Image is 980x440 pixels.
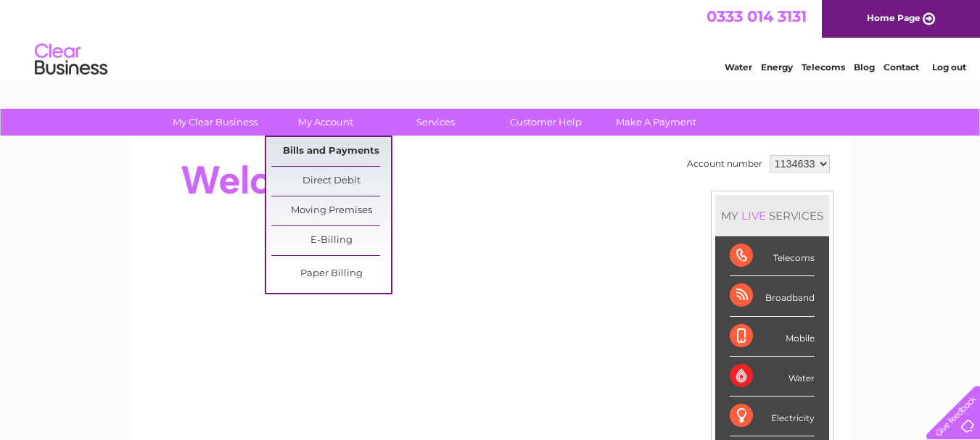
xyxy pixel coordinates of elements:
[738,209,769,223] div: LIVE
[725,62,752,72] a: Water
[265,109,385,136] a: My Account
[730,397,815,436] div: Electricity
[271,196,391,225] a: Moving Premises
[34,38,108,82] img: logo.png
[271,226,391,255] a: E-Billing
[596,109,716,136] a: Make A Payment
[376,109,495,136] a: Services
[683,151,766,176] td: Account number
[271,137,391,166] a: Bills and Payments
[730,317,815,357] div: Mobile
[155,109,275,136] a: My Clear Business
[715,195,829,236] div: MY SERVICES
[486,109,606,136] a: Customer Help
[730,236,815,276] div: Telecoms
[148,8,833,70] div: Clear Business is a trading name of Verastar Limited (registered in [GEOGRAPHIC_DATA] No. 3667643...
[761,62,793,72] a: Energy
[884,62,919,72] a: Contact
[271,167,391,196] a: Direct Debit
[271,260,391,289] a: Paper Billing
[730,357,815,397] div: Water
[802,62,845,72] a: Telecoms
[730,276,815,316] div: Broadband
[932,62,966,72] a: Log out
[854,62,875,72] a: Blog
[707,7,807,25] a: 0333 014 3131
